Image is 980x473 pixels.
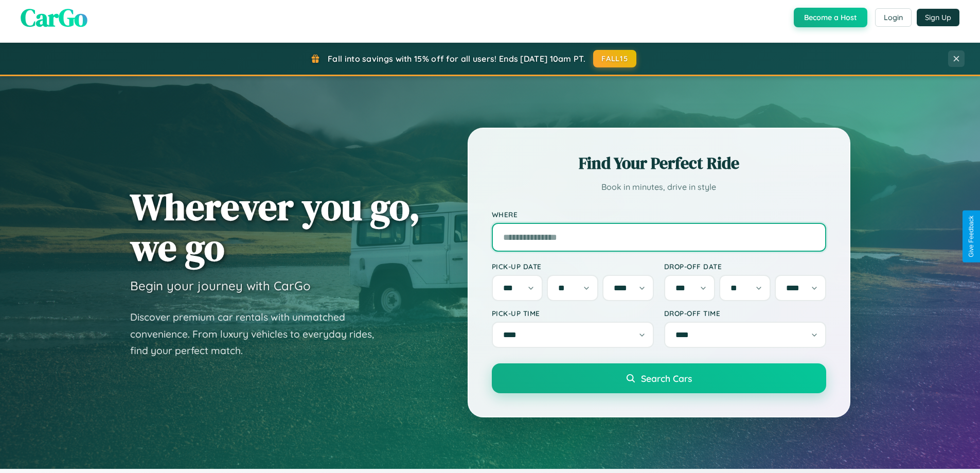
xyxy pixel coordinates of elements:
label: Pick-up Time [492,309,654,318]
button: Login [875,8,912,27]
button: Sign Up [917,9,959,26]
h1: Wherever you go, we go [130,186,420,268]
p: Discover premium car rentals with unmatched convenience. From luxury vehicles to everyday rides, ... [130,309,387,359]
span: Search Cars [641,373,692,384]
button: FALL15 [593,50,636,67]
span: CarGo [21,1,87,34]
h3: Begin your journey with CarGo [130,278,311,293]
label: Drop-off Date [664,262,826,271]
label: Pick-up Date [492,262,654,271]
label: Drop-off Time [664,309,826,318]
button: Become a Host [794,8,867,27]
button: Search Cars [492,363,826,393]
label: Where [492,210,826,219]
h2: Find Your Perfect Ride [492,152,826,174]
div: Give Feedback [968,216,975,257]
p: Book in minutes, drive in style [492,180,826,195]
span: Fall into savings with 15% off for all users! Ends [DATE] 10am PT. [328,54,585,64]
